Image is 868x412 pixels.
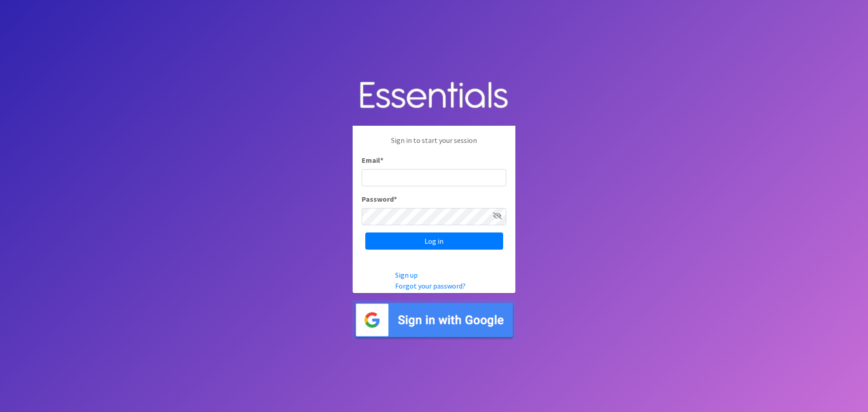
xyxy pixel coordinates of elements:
[362,135,506,155] p: Sign in to start your session
[353,72,515,119] img: Human Essentials
[395,270,418,279] a: Sign up
[395,281,466,290] a: Forgot your password?
[353,300,515,340] img: Sign in with Google
[362,194,397,204] label: Password
[380,156,383,165] abbr: required
[394,194,397,204] abbr: required
[362,155,383,166] label: Email
[365,232,503,250] input: Log in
